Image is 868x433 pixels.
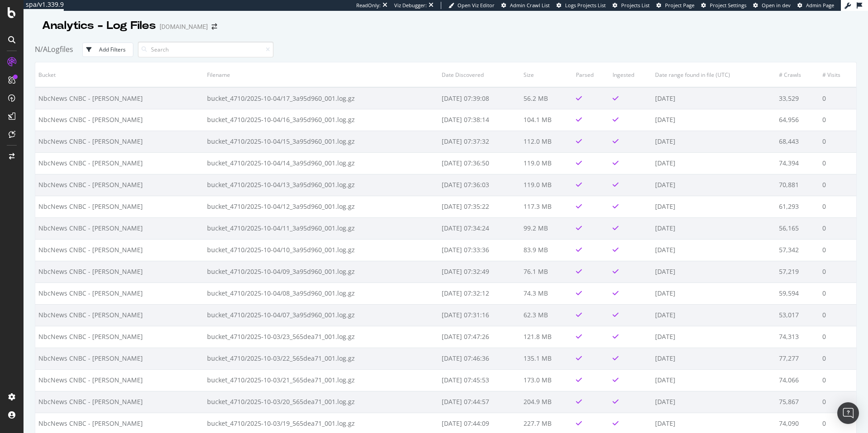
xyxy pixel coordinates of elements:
span: Open Viz Editor [458,2,495,9]
td: [DATE] 07:38:14 [439,109,520,131]
td: 117.3 MB [520,196,573,217]
td: [DATE] [652,369,776,391]
div: ReadOnly: [356,2,381,9]
div: Analytics - Log Files [42,18,156,33]
td: 0 [819,239,856,261]
td: NbcNews CNBC - [PERSON_NAME] [35,217,204,239]
td: bucket_4710/2025-10-04/17_3a95d960_001.log.gz [204,87,439,109]
td: 68,443 [776,131,819,152]
th: Bucket [35,62,204,87]
td: 0 [819,131,856,152]
td: 0 [819,152,856,174]
td: [DATE] 07:32:49 [439,261,520,282]
td: [DATE] [652,348,776,369]
td: NbcNews CNBC - [PERSON_NAME] [35,304,204,326]
td: 104.1 MB [520,109,573,131]
td: [DATE] [652,391,776,413]
th: Date Discovered [439,62,520,87]
td: NbcNews CNBC - [PERSON_NAME] [35,87,204,109]
td: [DATE] 07:31:16 [439,304,520,326]
td: [DATE] 07:39:08 [439,87,520,109]
td: [DATE] 07:47:26 [439,326,520,348]
td: [DATE] [652,131,776,152]
td: [DATE] 07:37:32 [439,131,520,152]
td: [DATE] [652,217,776,239]
div: Viz Debugger: [394,2,427,9]
td: bucket_4710/2025-10-04/12_3a95d960_001.log.gz [204,196,439,217]
td: [DATE] [652,282,776,304]
span: Project Settings [710,2,746,9]
input: Search [138,42,274,57]
td: [DATE] [652,304,776,326]
button: Add Filters [82,42,133,57]
td: [DATE] 07:46:36 [439,348,520,369]
th: Parsed [573,62,609,87]
td: 0 [819,348,856,369]
td: bucket_4710/2025-10-03/22_565dea71_001.log.gz [204,348,439,369]
span: Logs Projects List [565,2,606,9]
td: NbcNews CNBC - [PERSON_NAME] [35,109,204,131]
td: 0 [819,196,856,217]
td: bucket_4710/2025-10-04/11_3a95d960_001.log.gz [204,217,439,239]
th: Ingested [609,62,652,87]
td: 0 [819,109,856,131]
td: 70,881 [776,174,819,196]
td: 99.2 MB [520,217,573,239]
span: Project Page [665,2,694,9]
td: bucket_4710/2025-10-03/20_565dea71_001.log.gz [204,391,439,413]
td: [DATE] 07:45:53 [439,369,520,391]
td: bucket_4710/2025-10-04/16_3a95d960_001.log.gz [204,109,439,131]
div: Add Filters [99,46,126,53]
span: Open in dev [762,2,791,9]
td: bucket_4710/2025-10-04/15_3a95d960_001.log.gz [204,131,439,152]
div: Open Intercom Messenger [837,402,859,424]
td: 0 [819,391,856,413]
td: 0 [819,282,856,304]
td: 0 [819,217,856,239]
td: [DATE] [652,109,776,131]
td: 56.2 MB [520,87,573,109]
td: NbcNews CNBC - [PERSON_NAME] [35,196,204,217]
td: 83.9 MB [520,239,573,261]
td: [DATE] 07:32:12 [439,282,520,304]
td: 76.1 MB [520,261,573,282]
td: 57,219 [776,261,819,282]
td: 62.3 MB [520,304,573,326]
td: 74,066 [776,369,819,391]
td: 135.1 MB [520,348,573,369]
a: Open in dev [753,2,791,9]
td: 74,313 [776,326,819,348]
td: NbcNews CNBC - [PERSON_NAME] [35,174,204,196]
th: Size [520,62,573,87]
td: NbcNews CNBC - [PERSON_NAME] [35,369,204,391]
td: 77,277 [776,348,819,369]
td: 57,342 [776,239,819,261]
td: bucket_4710/2025-10-04/09_3a95d960_001.log.gz [204,261,439,282]
td: [DATE] 07:35:22 [439,196,520,217]
td: 204.9 MB [520,391,573,413]
td: 119.0 MB [520,152,573,174]
td: [DATE] 07:34:24 [439,217,520,239]
td: bucket_4710/2025-10-04/07_3a95d960_001.log.gz [204,304,439,326]
td: [DATE] [652,174,776,196]
td: 74,394 [776,152,819,174]
a: Logs Projects List [557,2,606,9]
a: Projects List [613,2,650,9]
td: 0 [819,87,856,109]
td: 75,867 [776,391,819,413]
td: [DATE] 07:36:03 [439,174,520,196]
td: [DATE] [652,239,776,261]
td: bucket_4710/2025-10-03/23_565dea71_001.log.gz [204,326,439,348]
td: 0 [819,326,856,348]
td: NbcNews CNBC - [PERSON_NAME] [35,326,204,348]
td: [DATE] 07:36:50 [439,152,520,174]
td: 119.0 MB [520,174,573,196]
td: 0 [819,174,856,196]
span: Admin Page [806,2,834,9]
td: NbcNews CNBC - [PERSON_NAME] [35,282,204,304]
td: 33,529 [776,87,819,109]
td: 173.0 MB [520,369,573,391]
th: Date range found in file (UTC) [652,62,776,87]
td: NbcNews CNBC - [PERSON_NAME] [35,261,204,282]
td: NbcNews CNBC - [PERSON_NAME] [35,391,204,413]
